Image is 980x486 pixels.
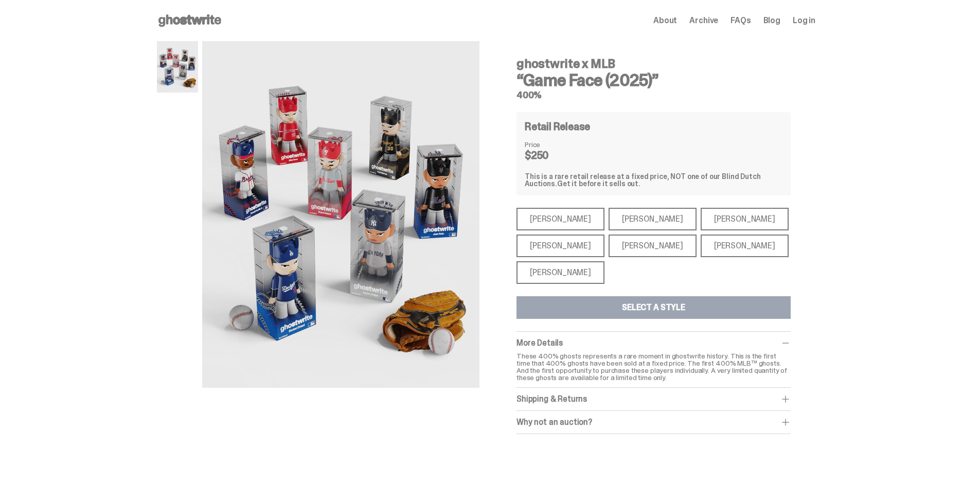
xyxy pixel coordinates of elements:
h4: ghostwrite x MLB [516,58,791,70]
div: [PERSON_NAME] [516,208,604,230]
div: [PERSON_NAME] [609,235,697,257]
h5: 400% [516,91,791,100]
a: FAQs [730,16,751,25]
div: [PERSON_NAME] [516,235,604,257]
div: This is a rare retail release at a fixed price, NOT one of our Blind Dutch Auctions. [525,173,782,187]
p: These 400% ghosts represents a rare moment in ghostwrite history. This is the first time that 400... [516,352,791,381]
div: [PERSON_NAME] [516,261,604,284]
a: Blog [763,16,780,25]
div: Select a Style [622,303,685,312]
span: Get it before it sells out. [557,179,640,188]
span: More Details [516,337,563,348]
a: Archive [689,16,718,25]
h4: Retail Release [525,121,590,132]
a: Log in [793,16,815,25]
div: [PERSON_NAME] [701,208,789,230]
h3: “Game Face (2025)” [516,72,791,88]
img: MLB%20400%25%20Primary%20Image.png [157,41,198,93]
img: MLB%20400%25%20Primary%20Image.png [202,41,479,388]
dt: Price [525,141,576,148]
div: [PERSON_NAME] [609,208,697,230]
dd: $250 [525,150,576,160]
div: Shipping & Returns [516,394,791,404]
div: [PERSON_NAME] [701,235,789,257]
button: Select a Style [516,296,791,319]
a: About [653,16,677,25]
div: Why not an auction? [516,417,791,427]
